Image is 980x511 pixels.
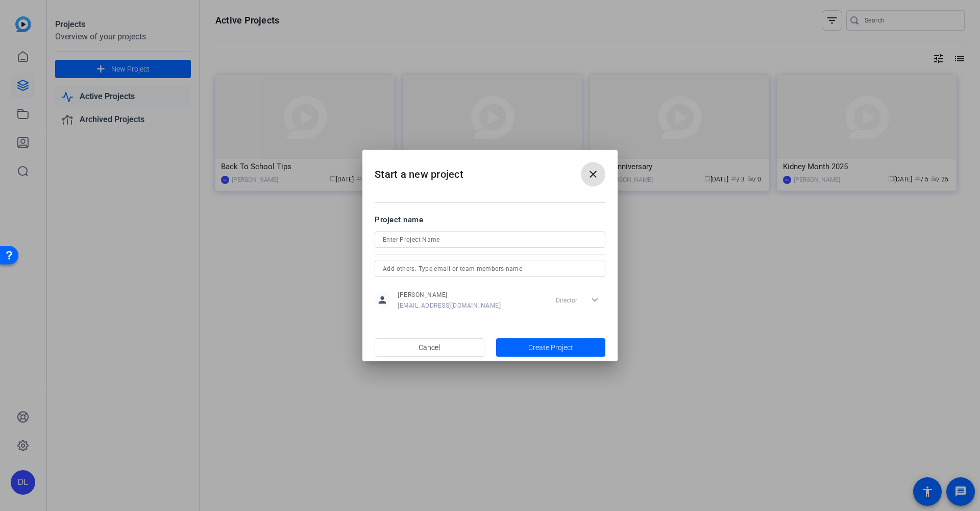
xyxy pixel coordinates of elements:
[398,291,501,299] span: [PERSON_NAME]
[375,292,390,308] mat-icon: person
[496,338,606,357] button: Create Project
[375,214,605,225] div: Project name
[362,150,618,191] h2: Start a new project
[528,342,573,353] span: Create Project
[587,168,599,180] mat-icon: close
[383,234,597,246] input: Enter Project Name
[398,301,501,310] span: [EMAIL_ADDRESS][DOMAIN_NAME]
[375,338,484,357] button: Cancel
[419,338,440,357] span: Cancel
[383,263,597,275] input: Add others: Type email or team members name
